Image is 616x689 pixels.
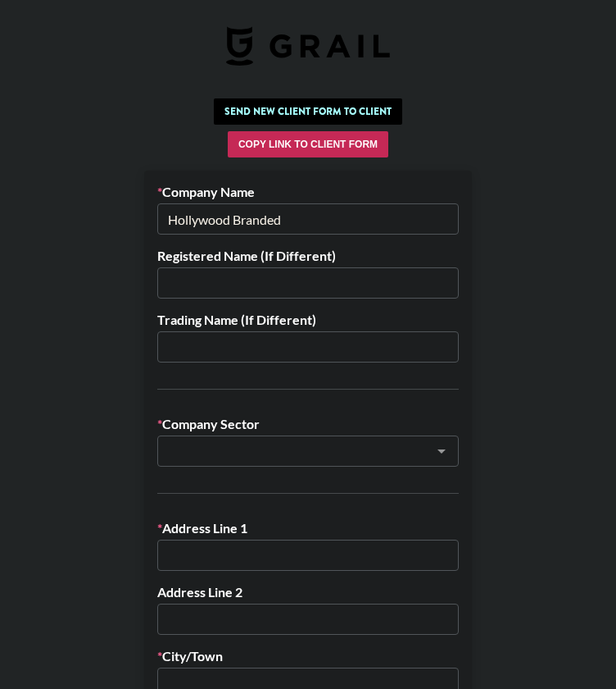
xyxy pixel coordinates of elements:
[157,248,459,264] label: Registered Name (If Different)
[430,440,453,463] button: Open
[228,131,388,157] button: Copy Link to Client Form
[226,26,390,66] img: Grail Talent Logo
[157,184,459,200] label: Company Name
[214,98,402,125] button: Send New Client Form to Client
[157,416,459,432] label: Company Sector
[157,312,459,328] label: Trading Name (If Different)
[157,584,459,600] label: Address Line 2
[157,648,459,664] label: City/Town
[157,520,459,536] label: Address Line 1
